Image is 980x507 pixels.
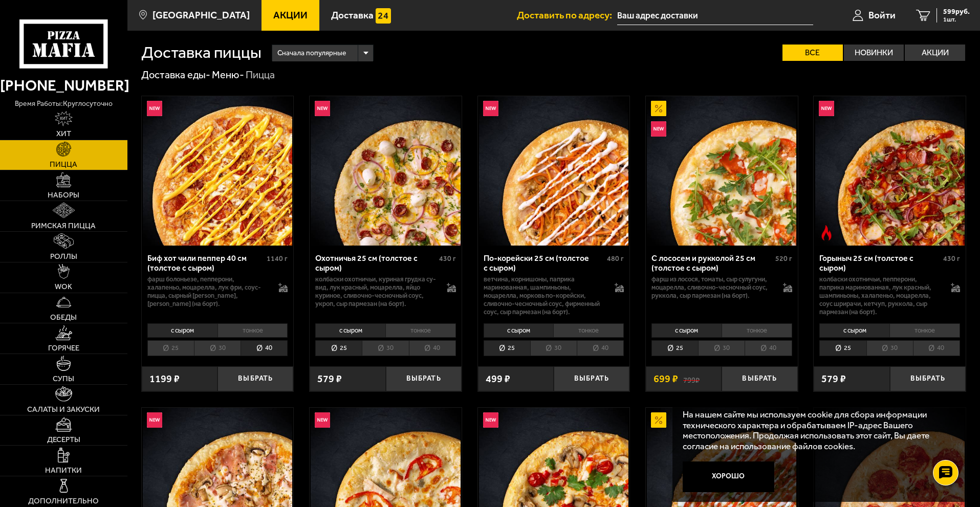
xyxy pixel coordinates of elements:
li: с сыром [484,323,554,338]
s: 799 ₽ [683,374,700,384]
span: Сначала популярные [277,43,346,63]
span: Обеды [50,314,77,321]
span: Супы [53,375,74,383]
span: Напитки [45,467,82,474]
li: 25 [315,340,362,356]
span: WOK [55,283,72,291]
li: 40 [577,340,624,356]
a: Меню- [212,69,244,81]
img: Новинка [315,101,330,116]
span: 579 ₽ [317,374,342,384]
li: 30 [194,340,241,356]
span: Акции [273,10,308,20]
div: С лососем и рукколой 25 см (толстое с сыром) [651,253,773,273]
li: с сыром [315,323,385,338]
li: 30 [530,340,577,356]
li: 30 [866,340,913,356]
li: 25 [484,340,530,356]
li: с сыром [147,323,217,338]
span: Доставить по адресу: [517,10,617,20]
input: Ваш адрес доставки [617,6,813,25]
a: АкционныйНовинкаС лососем и рукколой 25 см (толстое с сыром) [646,96,798,246]
img: Новинка [651,121,666,137]
li: тонкое [553,323,624,338]
span: 520 г [775,254,792,263]
li: тонкое [889,323,960,338]
a: Доставка еды- [141,69,210,81]
a: НовинкаБиф хот чили пеппер 40 см (толстое с сыром) [142,96,294,246]
span: 599 руб. [943,8,970,15]
button: Выбрать [722,366,797,391]
img: 15daf4d41897b9f0e9f617042186c801.svg [376,8,391,24]
img: Горыныч 25 см (толстое с сыром) [815,96,965,246]
button: Выбрать [386,366,462,391]
div: По-корейски 25 см (толстое с сыром) [484,253,605,273]
a: НовинкаПо-корейски 25 см (толстое с сыром) [478,96,630,246]
p: ветчина, корнишоны, паприка маринованная, шампиньоны, моцарелла, морковь по-корейски, сливочно-че... [484,275,605,316]
a: НовинкаОхотничья 25 см (толстое с сыром) [310,96,462,246]
li: 40 [409,340,456,356]
label: Новинки [844,45,904,61]
label: Все [782,45,843,61]
span: 430 г [439,254,456,263]
li: с сыром [651,323,722,338]
li: 30 [362,340,408,356]
span: Войти [868,10,896,20]
li: 25 [651,340,698,356]
p: фарш болоньезе, пепперони, халапеньо, моцарелла, лук фри, соус-пицца, сырный [PERSON_NAME], [PERS... [147,275,269,308]
img: Новинка [819,101,834,116]
li: тонкое [722,323,792,338]
span: Дополнительно [28,497,99,505]
img: По-корейски 25 см (толстое с сыром) [479,96,628,246]
li: 25 [819,340,866,356]
h1: Доставка пиццы [141,45,262,61]
img: Острое блюдо [819,225,834,240]
li: 30 [698,340,745,356]
span: Салаты и закуски [27,406,100,413]
button: Хорошо [683,461,775,492]
span: Пицца [50,161,77,168]
div: Пицца [246,69,275,82]
span: 1 шт. [943,16,970,23]
button: Выбрать [554,366,629,391]
li: тонкое [217,323,288,338]
span: Десерты [47,436,80,444]
img: С лососем и рукколой 25 см (толстое с сыром) [647,96,796,246]
span: 579 ₽ [821,374,846,384]
button: Выбрать [890,366,966,391]
img: Новинка [315,412,330,428]
span: Роллы [50,253,77,260]
span: Римская пицца [31,222,96,230]
p: колбаски охотничьи, куриная грудка су-вид, лук красный, моцарелла, яйцо куриное, сливочно-чесночн... [315,275,437,308]
div: Горыныч 25 см (толстое с сыром) [819,253,941,273]
span: Наборы [48,191,79,199]
img: Акционный [651,412,666,428]
img: Акционный [651,101,666,116]
p: На нашем сайте мы используем cookie для сбора информации технического характера и обрабатываем IP... [683,409,950,452]
span: [GEOGRAPHIC_DATA] [153,10,250,20]
li: 25 [147,340,194,356]
img: Охотничья 25 см (толстое с сыром) [311,96,460,246]
img: Биф хот чили пеппер 40 см (толстое с сыром) [143,96,292,246]
li: 40 [241,340,288,356]
span: 499 ₽ [486,374,510,384]
span: Горячее [48,344,79,352]
span: 480 г [607,254,624,263]
li: 40 [913,340,960,356]
span: 1199 ₽ [149,374,180,384]
li: 40 [745,340,792,356]
span: Хит [56,130,71,138]
span: Доставка [331,10,374,20]
a: НовинкаОстрое блюдоГорыныч 25 см (толстое с сыром) [814,96,966,246]
label: Акции [905,45,965,61]
img: Новинка [483,101,498,116]
div: Охотничья 25 см (толстое с сыром) [315,253,437,273]
img: Новинка [147,412,162,428]
span: 430 г [943,254,960,263]
p: колбаски Охотничьи, пепперони, паприка маринованная, лук красный, шампиньоны, халапеньо, моцарелл... [819,275,941,316]
img: Новинка [147,101,162,116]
span: 1140 г [267,254,288,263]
img: Новинка [483,412,498,428]
div: Биф хот чили пеппер 40 см (толстое с сыром) [147,253,265,273]
p: фарш из лосося, томаты, сыр сулугуни, моцарелла, сливочно-чесночный соус, руккола, сыр пармезан (... [651,275,773,300]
